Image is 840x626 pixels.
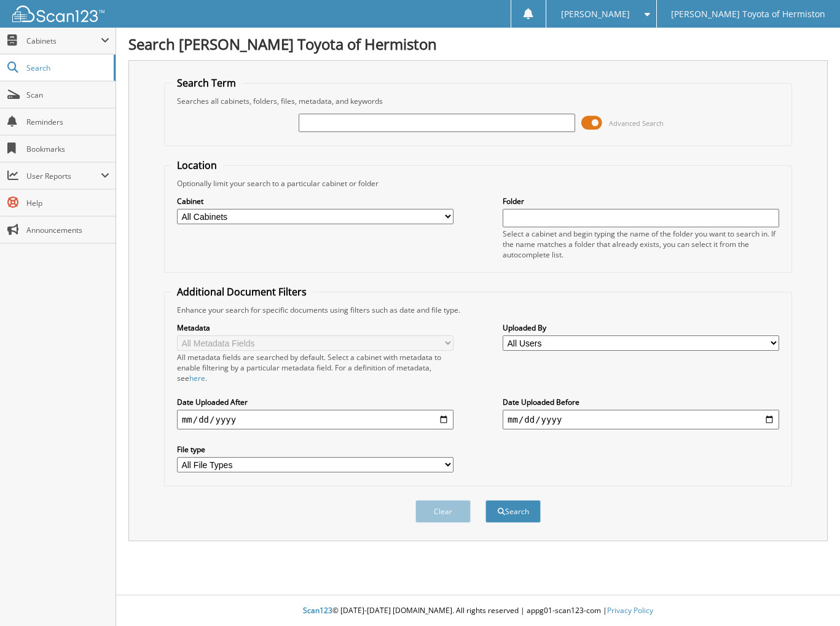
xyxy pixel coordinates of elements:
label: Uploaded By [503,323,779,333]
span: Bookmarks [26,144,109,154]
span: Search [26,63,108,73]
div: Enhance your search for specific documents using filters such as date and file type. [171,305,785,315]
div: Optionally limit your search to a particular cabinet or folder [171,178,785,189]
span: User Reports [26,171,101,181]
span: [PERSON_NAME] [561,10,630,18]
button: Search [485,500,541,523]
a: here [189,373,205,383]
div: All metadata fields are searched by default. Select a cabinet with metadata to enable filtering b... [177,352,453,383]
div: © [DATE]-[DATE] [DOMAIN_NAME]. All rights reserved | appg01-scan123-com | [116,596,840,626]
div: Searches all cabinets, folders, files, metadata, and keywords [171,96,785,106]
div: Select a cabinet and begin typing the name of the folder you want to search in. If the name match... [503,229,779,260]
h1: Search [PERSON_NAME] Toyota of Hermiston [128,34,828,54]
legend: Location [171,158,223,172]
span: [PERSON_NAME] Toyota of Hermiston [671,10,825,18]
span: Advanced Search [609,119,664,128]
label: Metadata [177,323,453,333]
label: Folder [503,196,779,206]
span: Cabinets [26,36,101,46]
legend: Search Term [171,76,242,90]
button: Clear [415,500,471,523]
label: Date Uploaded Before [503,397,779,407]
input: end [503,410,779,429]
span: Reminders [26,117,109,127]
a: Privacy Policy [607,605,653,616]
label: File type [177,444,453,455]
label: Cabinet [177,196,453,206]
span: Announcements [26,225,109,235]
input: start [177,410,453,429]
span: Scan [26,90,109,100]
label: Date Uploaded After [177,397,453,407]
legend: Additional Document Filters [171,285,313,299]
span: Scan123 [303,605,332,616]
img: scan123-logo-white.svg [12,6,104,22]
span: Help [26,198,109,208]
